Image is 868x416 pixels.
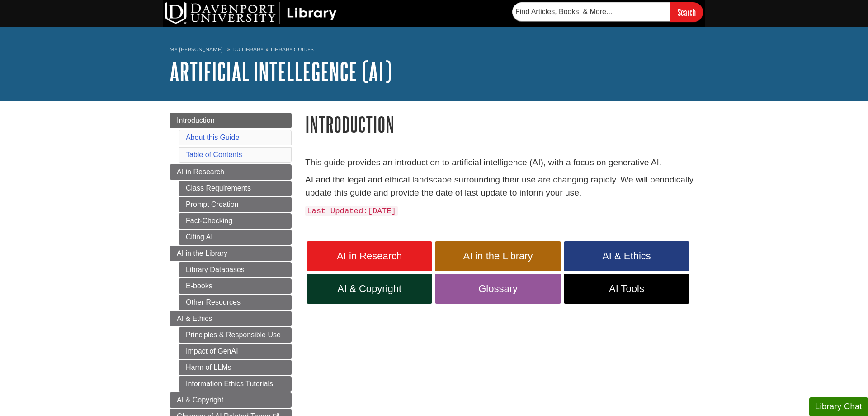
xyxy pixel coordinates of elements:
span: Introduction [177,116,215,124]
a: AI & Copyright [170,392,292,408]
a: Principles & Responsible Use [179,327,292,343]
a: Citing AI [179,230,292,245]
span: AI Tools [571,283,683,295]
span: AI & Ethics [571,250,683,262]
p: AI and the legal and ethical landscape surrounding their use are changing rapidly. We will period... [305,173,698,200]
a: Library Databases [179,262,292,277]
strong: : [363,207,368,215]
span: Glossary [442,283,554,295]
a: AI Tools [564,274,689,304]
a: Glossary [435,274,561,304]
a: DU Library [232,46,264,53]
a: AI & Ethics [170,311,292,326]
a: My [PERSON_NAME] [170,46,223,53]
a: Impact of GenAI [179,344,292,359]
a: About this Guide [186,134,239,141]
img: DU Library [165,2,337,24]
a: AI in Research [307,241,432,271]
span: AI & Ethics [177,315,212,322]
code: Last Updated [DATE] [305,206,398,216]
a: Fact-Checking [179,213,292,229]
span: AI in the Library [177,249,227,257]
span: AI & Copyright [177,396,223,404]
a: AI & Ethics [564,241,689,271]
a: AI in the Library [170,246,292,261]
a: Library Guides [271,46,314,53]
a: Table of Contents [186,151,242,158]
a: E-books [179,278,292,294]
a: Other Resources [179,295,292,310]
a: Prompt Creation [179,197,292,212]
a: Artificial Intellegence (AI) [170,57,392,86]
a: Introduction [170,113,292,128]
input: Search [670,2,703,22]
input: Find Articles, Books, & More... [512,2,670,21]
span: AI in the Library [442,250,554,262]
span: AI & Copyright [313,283,425,295]
a: Class Requirements [179,181,292,196]
a: AI in the Library [435,241,561,271]
span: AI in Research [177,168,224,176]
p: This guide provides an introduction to artificial intelligence (AI), with a focus on generative AI. [305,156,698,169]
a: AI in Research [170,164,292,180]
a: Information Ethics Tutorials [179,376,292,392]
span: AI in Research [313,250,425,262]
a: AI & Copyright [307,274,432,304]
nav: breadcrumb [170,43,698,58]
h1: Introduction [305,113,698,136]
button: Library Chat [809,397,868,416]
form: Searches DU Library's articles, books, and more [512,2,703,22]
a: Harm of LLMs [179,360,292,375]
